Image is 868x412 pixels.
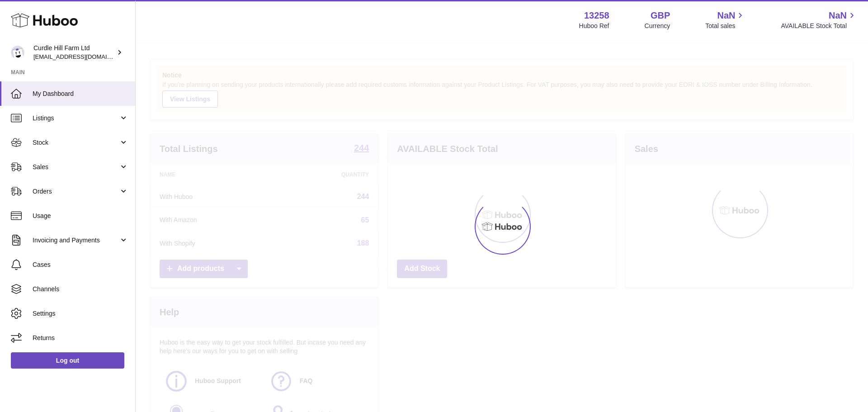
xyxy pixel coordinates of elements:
[579,22,609,30] div: Huboo Ref
[11,352,124,369] a: Log out
[33,114,119,123] span: Listings
[33,334,128,342] span: Returns
[33,44,115,61] div: Curdle Hill Farm Ltd
[33,260,128,269] span: Cases
[33,309,128,318] span: Settings
[33,187,119,196] span: Orders
[33,285,128,294] span: Channels
[645,22,670,30] div: Currency
[33,138,119,147] span: Stock
[717,9,735,22] span: NaN
[33,90,128,98] span: My Dashboard
[33,53,133,60] span: [EMAIL_ADDRESS][DOMAIN_NAME]
[33,163,119,171] span: Sales
[829,9,847,22] span: NaN
[781,9,857,30] a: NaN AVAILABLE Stock Total
[705,22,745,30] span: Total sales
[11,46,24,59] img: internalAdmin-13258@internal.huboo.com
[705,9,745,30] a: NaN Total sales
[33,212,128,220] span: Usage
[33,236,119,245] span: Invoicing and Payments
[781,22,857,30] span: AVAILABLE Stock Total
[584,9,609,22] strong: 13258
[651,9,670,22] strong: GBP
